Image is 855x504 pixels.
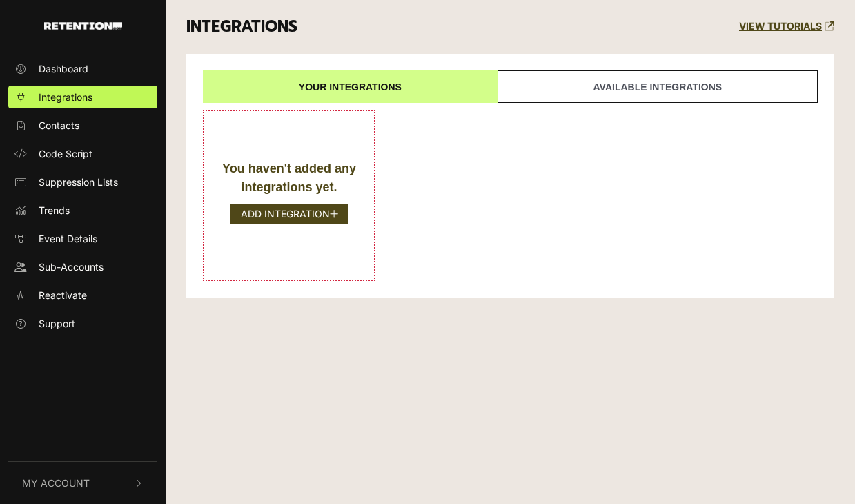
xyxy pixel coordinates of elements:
button: ADD INTEGRATION [230,204,348,224]
h3: INTEGRATIONS [186,17,297,37]
span: Sub-Accounts [39,260,104,274]
a: Code Script [8,142,157,165]
span: Integrations [39,90,92,104]
span: Dashboard [39,61,88,76]
span: Suppression Lists [39,175,118,189]
a: Available integrations [498,70,818,103]
a: Sub-Accounts [8,255,157,278]
a: Trends [8,199,157,222]
a: Event Details [8,227,157,250]
a: Your integrations [203,70,498,103]
span: My Account [22,476,90,490]
span: Contacts [39,118,79,133]
span: Reactivate [39,288,87,302]
span: Trends [39,203,70,217]
span: Code Script [39,146,92,161]
span: Event Details [39,231,97,246]
span: Support [39,316,75,331]
a: VIEW TUTORIALS [739,21,834,32]
a: Integrations [8,86,157,108]
a: Reactivate [8,284,157,307]
div: You haven't added any integrations yet. [218,159,360,197]
a: Dashboard [8,57,157,80]
a: Suppression Lists [8,171,157,193]
img: Retention.com [44,22,122,30]
button: My Account [8,462,157,504]
a: Contacts [8,114,157,137]
a: Support [8,312,157,335]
